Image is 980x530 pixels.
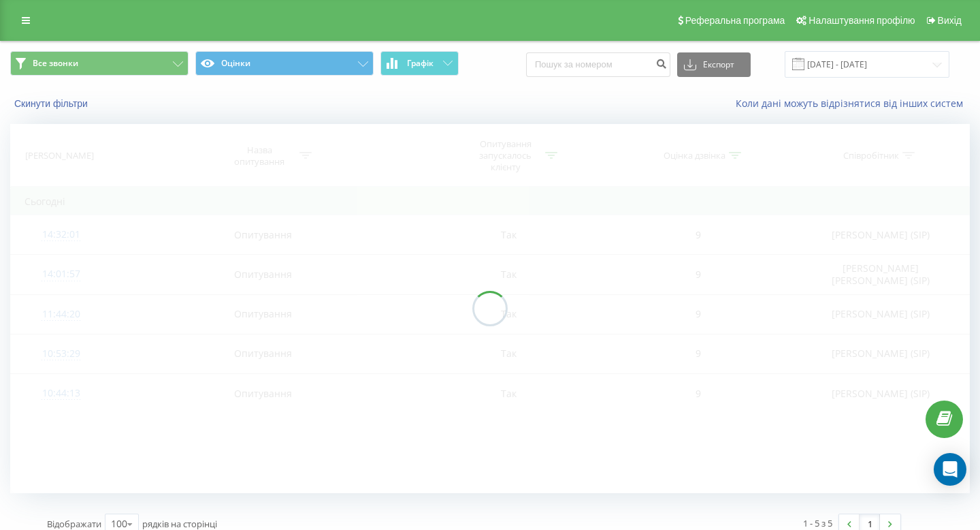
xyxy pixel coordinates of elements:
[526,52,670,77] input: Пошук за номером
[380,51,459,76] button: Графік
[685,15,785,26] span: Реферальна програма
[142,518,217,530] span: рядків на сторінці
[33,58,78,69] span: Все звонки
[803,516,832,530] div: 1 - 5 з 5
[736,97,970,110] a: Коли дані можуть відрізнятися вiд інших систем
[938,15,962,26] span: Вихід
[677,52,751,77] button: Експорт
[934,453,966,486] div: Open Intercom Messenger
[10,51,189,76] button: Все звонки
[47,518,101,530] span: Відображати
[407,59,434,68] span: Графік
[10,97,95,110] button: Скинути фільтри
[808,15,915,26] span: Налаштування профілю
[195,51,374,76] button: Оцінки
